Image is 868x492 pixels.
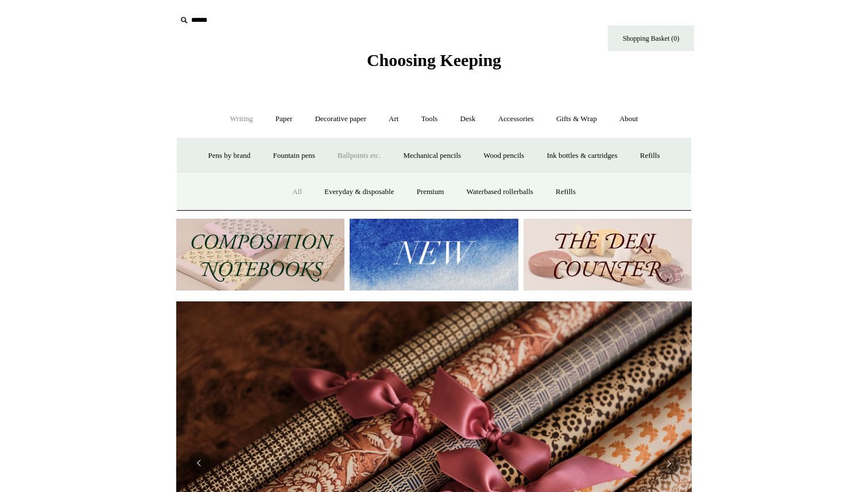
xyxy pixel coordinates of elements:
[176,219,344,290] img: 202302 Composition ledgers.jpg__PID:69722ee6-fa44-49dd-a067-31375e5d54ec
[609,104,649,134] a: About
[314,177,404,207] a: Everyday & disposable
[367,60,501,68] a: Choosing Keeping
[350,219,518,290] img: New.jpg__PID:f73bdf93-380a-4a35-bcfe-7823039498e1
[220,104,263,134] a: Writing
[282,177,312,207] a: All
[545,177,586,207] a: Refills
[406,177,455,207] a: Premium
[393,141,471,171] a: Mechanical pencils
[536,141,627,171] a: Ink bottles & cartridges
[473,141,534,171] a: Wood pencils
[450,104,486,134] a: Desk
[198,141,261,171] a: Pens by brand
[327,141,391,171] a: Ballpoints etc.
[367,51,501,69] span: Choosing Keeping
[411,104,448,134] a: Tools
[188,452,211,475] button: Previous
[265,104,303,134] a: Paper
[305,104,377,134] a: Decorative paper
[456,177,544,207] a: Waterbased rollerballs
[630,141,671,171] a: Refills
[608,25,694,51] a: Shopping Basket (0)
[488,104,544,134] a: Accessories
[524,219,692,290] img: The Deli Counter
[546,104,607,134] a: Gifts & Wrap
[262,141,325,171] a: Fountain pens
[657,452,680,475] button: Next
[378,104,409,134] a: Art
